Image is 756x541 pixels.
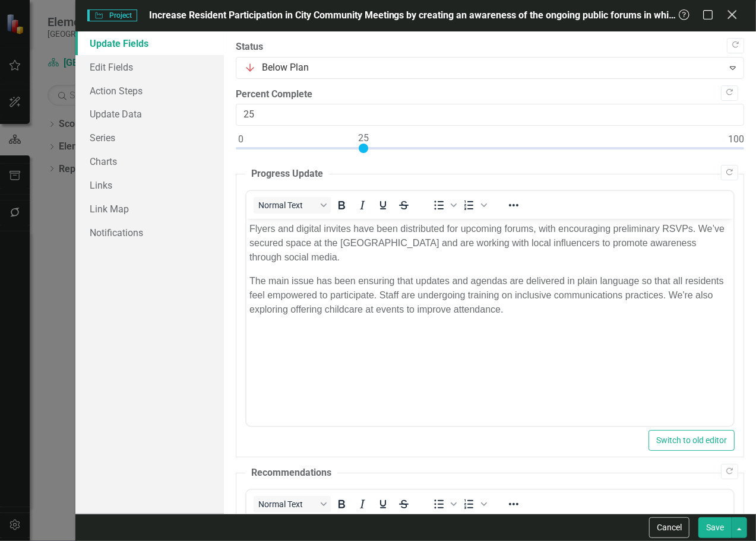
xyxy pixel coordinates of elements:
button: Block Normal Text [254,496,331,513]
button: Underline [373,197,393,214]
label: Percent Complete [236,88,744,101]
a: Update Data [75,102,224,126]
div: Numbered list [459,197,489,214]
div: Bullet list [429,197,458,214]
button: Italic [352,197,372,214]
span: Normal Text [258,201,317,210]
span: Project [87,9,137,21]
button: Switch to old editor [649,430,735,451]
a: Edit Fields [75,55,224,79]
a: Notifications [75,221,224,244]
button: Reveal or hide additional toolbar items [504,496,524,513]
a: Action Steps [75,79,224,103]
button: Reveal or hide additional toolbar items [504,197,524,214]
button: Strikethrough [394,496,414,513]
div: Bullet list [429,496,458,513]
button: Strikethrough [394,197,414,214]
button: Save [698,517,732,538]
a: Series [75,126,224,149]
legend: Progress Update [245,167,329,181]
span: Normal Text [258,499,317,509]
a: Charts [75,149,224,173]
a: Link Map [75,197,224,221]
a: Links [75,173,224,197]
button: Cancel [649,517,689,538]
a: Update Fields [75,31,224,55]
div: Numbered list [459,496,489,513]
button: Block Normal Text [254,197,331,214]
iframe: Rich Text Area [246,219,733,426]
legend: Recommendations [245,466,337,480]
label: Status [236,40,744,54]
button: Underline [373,496,393,513]
button: Bold [331,496,352,513]
button: Italic [352,496,372,513]
button: Bold [331,197,352,214]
